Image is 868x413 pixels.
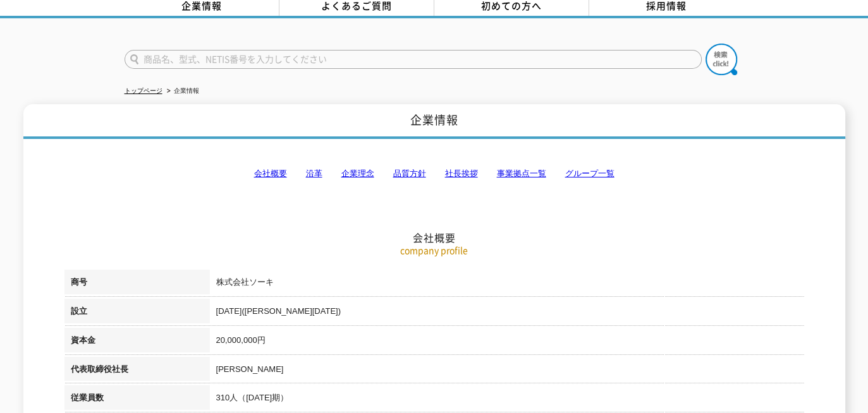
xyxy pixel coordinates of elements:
[445,169,478,178] a: 社長挨拶
[64,244,804,257] p: company profile
[64,105,804,244] h2: 会社概要
[210,357,804,386] td: [PERSON_NAME]
[64,328,210,357] th: 資本金
[706,44,737,75] img: btn_search.png
[393,169,426,178] a: 品質方針
[64,299,210,328] th: 設立
[64,357,210,386] th: 代表取締役社長
[254,169,287,178] a: 会社概要
[164,85,199,98] li: 企業情報
[125,87,162,94] a: トップページ
[497,169,546,178] a: 事業拠点一覧
[341,169,374,178] a: 企業理念
[125,50,702,69] input: 商品名、型式、NETIS番号を入力してください
[64,270,210,299] th: 商号
[306,169,322,178] a: 沿革
[565,169,614,178] a: グループ一覧
[210,270,804,299] td: 株式会社ソーキ
[210,328,804,357] td: 20,000,000円
[210,299,804,328] td: [DATE]([PERSON_NAME][DATE])
[23,104,845,139] h1: 企業情報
